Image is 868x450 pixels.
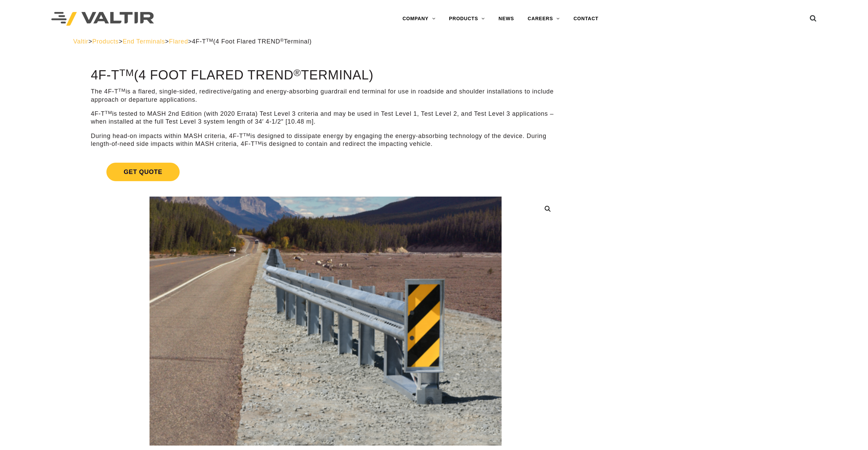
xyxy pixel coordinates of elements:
[92,38,119,45] a: Products
[294,67,301,78] sup: ®
[91,68,560,83] h1: 4F-T (4 Foot Flared TREND Terminal)
[91,132,560,148] p: During head-on impacts within MASH criteria, 4F-T is designed to dissipate energy by engaging the...
[73,38,795,46] div: > > > >
[91,154,560,189] a: Get Quote
[442,12,492,26] a: PRODUCTS
[280,38,284,43] sup: ®
[106,163,179,181] span: Get Quote
[243,132,250,137] sup: TM
[521,12,567,26] a: CAREERS
[105,110,112,115] sup: TM
[122,38,165,45] a: End Terminals
[255,140,262,146] sup: TM
[51,12,154,26] img: Valtir
[567,12,605,26] a: CONTACT
[492,12,521,26] a: NEWS
[206,38,213,43] sup: TM
[192,38,312,45] span: 4F-T (4 Foot Flared TREND Terminal)
[73,38,88,45] a: Valtir
[169,38,188,45] a: Flared
[118,88,126,93] sup: TM
[396,12,442,26] a: COMPANY
[119,67,134,78] sup: TM
[91,88,560,104] p: The 4F-T is a flared, single-sided, redirective/gating and energy-absorbing guardrail end termina...
[91,110,560,126] p: 4F-T is tested to MASH 2nd Edition (with 2020 Errata) Test Level 3 criteria and may be used in Te...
